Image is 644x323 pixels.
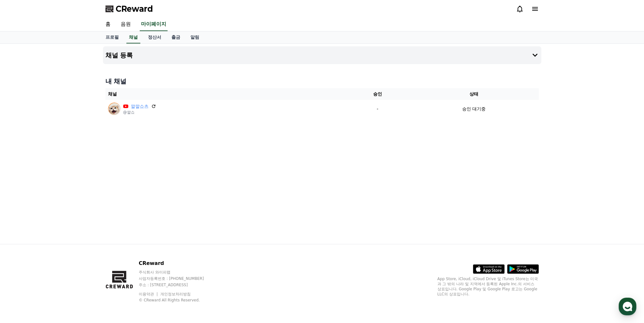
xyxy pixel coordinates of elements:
th: 상태 [409,88,539,100]
p: 주식회사 와이피랩 [139,270,216,275]
p: - [348,106,406,112]
a: 알림 [185,31,204,43]
a: 개인정보처리방침 [160,292,191,296]
a: 깔깔쇼츠 [131,103,149,110]
p: 사업자등록번호 : [PHONE_NUMBER] [139,276,216,281]
a: 출금 [166,31,185,43]
h4: 내 채널 [105,77,539,86]
a: CReward [105,4,153,14]
a: 정산서 [143,31,166,43]
p: 주소 : [STREET_ADDRESS] [139,282,216,287]
a: 홈 [100,18,116,31]
h4: 채널 등록 [105,52,133,59]
th: 승인 [346,88,409,100]
p: 승인 대기중 [462,106,486,112]
p: © CReward All Rights Reserved. [139,298,216,303]
a: 음원 [116,18,136,31]
a: 이용약관 [139,292,159,296]
span: CReward [116,4,153,14]
img: 깔깔쇼츠 [108,102,121,115]
a: 프로필 [100,31,124,43]
a: 마이페이지 [140,18,168,31]
p: CReward [139,260,216,267]
p: @깔쇼 [123,110,156,115]
button: 채널 등록 [103,46,541,64]
p: App Store, iCloud, iCloud Drive 및 iTunes Store는 미국과 그 밖의 나라 및 지역에서 등록된 Apple Inc.의 서비스 상표입니다. Goo... [437,276,539,297]
th: 채널 [105,88,346,100]
a: 채널 [126,31,140,43]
